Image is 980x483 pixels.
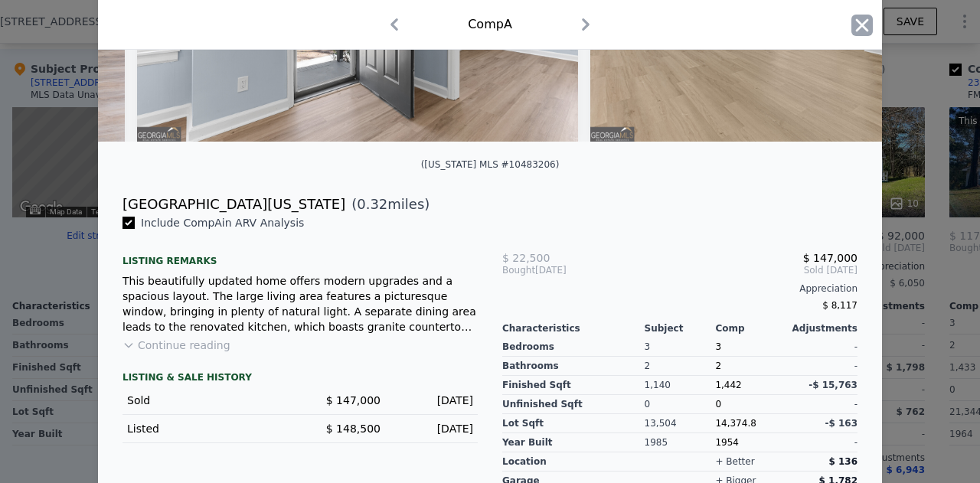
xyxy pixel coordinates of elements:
[393,393,473,408] div: [DATE]
[345,194,430,215] span: ( miles)
[645,414,716,433] div: 13,504
[127,393,288,408] div: Sold
[715,433,786,452] div: 1954
[645,433,716,452] div: 1985
[502,395,645,414] div: Unfinished Sqft
[786,322,857,335] div: Adjustments
[421,159,560,170] div: ([US_STATE] MLS #10483206)
[715,455,754,468] div: + better
[502,376,645,395] div: Finished Sqft
[825,418,857,429] span: -$ 163
[502,264,535,276] span: Bought
[645,376,716,395] div: 1,140
[502,414,645,433] div: Lot Sqft
[326,394,381,406] span: $ 147,000
[127,421,288,436] div: Listed
[786,395,857,414] div: -
[715,399,721,410] span: 0
[621,264,857,276] span: Sold [DATE]
[822,300,857,311] span: $ 8,117
[786,338,857,357] div: -
[502,282,857,295] div: Appreciation
[502,322,645,335] div: Characteristics
[502,264,621,276] div: [DATE]
[502,433,645,452] div: Year Built
[828,456,857,467] span: $ 136
[122,273,478,335] div: This beautifully updated home offers modern upgrades and a spacious layout. The large living area...
[468,15,512,34] div: Comp A
[502,338,645,357] div: Bedrooms
[645,357,716,376] div: 2
[803,252,857,264] span: $ 147,000
[645,322,716,335] div: Subject
[502,452,645,472] div: location
[122,243,478,267] div: Listing remarks
[645,395,716,414] div: 0
[808,380,857,390] span: -$ 15,763
[357,196,387,212] span: 0.32
[122,338,230,353] button: Continue reading
[786,433,857,452] div: -
[786,357,857,376] div: -
[715,322,786,335] div: Comp
[502,357,645,376] div: Bathrooms
[715,380,741,390] span: 1,442
[502,252,550,264] span: $ 22,500
[715,341,721,352] span: 3
[645,338,716,357] div: 3
[715,418,756,429] span: 14,374.8
[122,371,478,387] div: LISTING & SALE HISTORY
[122,194,345,215] div: [GEOGRAPHIC_DATA][US_STATE]
[393,421,473,436] div: [DATE]
[135,217,310,229] span: Include Comp A in ARV Analysis
[715,357,786,376] div: 2
[326,423,381,435] span: $ 148,500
